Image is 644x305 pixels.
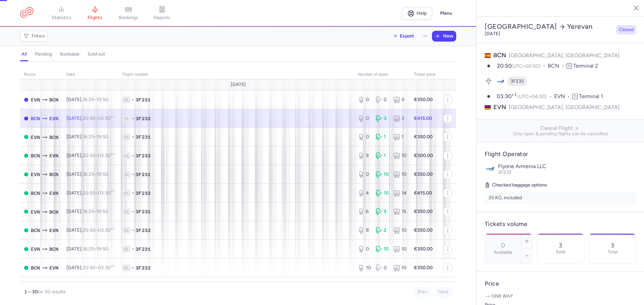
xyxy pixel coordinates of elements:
div: 10 [393,246,406,252]
span: BCN [31,115,40,122]
time: 03:30 [98,190,114,196]
span: 1L [122,171,130,178]
label: Available [494,250,512,255]
div: 10 [358,264,370,271]
span: 1L [122,190,130,197]
span: Filters [32,33,45,39]
span: BCN [31,227,40,234]
span: 3F231 [136,96,151,103]
strong: €350.00 [414,246,433,252]
span: [DATE], [66,134,108,140]
span: EVN [49,152,58,159]
time: 16:25 [83,171,94,177]
time: 16:25 [83,246,94,252]
span: 3F231 [136,208,151,215]
figure: 3F airline logo [496,77,505,86]
span: 1L [122,264,130,271]
span: [DATE], [66,153,114,158]
span: BCN [49,171,58,178]
time: 03:30 [98,153,114,158]
span: BCN [31,264,40,272]
span: – [83,153,114,158]
span: 3F232 [136,115,151,122]
span: • [132,246,134,252]
button: New [432,31,456,41]
strong: €350.00 [414,209,433,214]
span: BCN [49,245,58,253]
span: 1L [122,246,130,252]
h4: Flight Operator [485,150,636,158]
span: • [132,171,134,178]
span: 3F231 [136,171,151,178]
span: Cancel Flight [482,125,639,131]
span: EVN [31,245,40,253]
div: 2 [376,227,388,234]
span: – [83,246,108,252]
time: 16:25 [83,97,94,102]
p: One way [485,293,636,300]
span: 3F232 [136,152,151,159]
time: 19:50 [97,97,108,102]
span: [DATE], [66,116,114,121]
span: T2 [567,63,572,69]
span: (UTC+02:00) [512,63,540,69]
span: [DATE], [66,209,108,214]
a: statistics [45,6,78,21]
span: EVN [31,208,40,216]
span: on 30 results [38,289,66,295]
strong: €350.00 [414,134,433,140]
sup: +1 [512,92,517,97]
span: 3F231 [136,246,151,252]
span: EVN [49,115,58,122]
span: 3F232 [511,78,524,85]
span: – [83,209,108,214]
th: route [20,70,62,80]
button: Export [388,31,419,42]
button: Next [434,287,452,297]
time: 16:25 [83,134,94,140]
span: BCN [548,62,567,70]
span: 1L [122,96,130,103]
div: 0 [358,134,370,140]
h4: Tickets volume [485,220,636,228]
a: Help [402,7,432,20]
h4: sold out [88,51,105,57]
p: Flyone Armenia LLC [498,163,636,169]
div: 10 [376,246,388,252]
span: EVN [493,103,506,111]
div: 6 [358,208,370,215]
div: 10 [376,171,388,178]
span: • [132,96,134,103]
strong: €350.00 [414,227,433,233]
div: 3 [376,115,388,122]
span: EVN [49,264,58,272]
div: 0 [358,96,370,103]
span: • [132,190,134,197]
span: 3F232 [136,227,151,234]
sup: +1 [111,264,114,268]
span: (UTC+04:00) [518,94,547,99]
div: 9 [376,208,388,215]
div: 0 [358,115,370,122]
div: 14 [393,190,406,197]
div: 4 [358,190,370,197]
span: BCN [493,52,506,59]
span: • [132,134,134,140]
div: 8 [358,227,370,234]
span: BCN [31,189,40,197]
div: 3 [393,115,406,122]
p: 3 [611,242,614,249]
li: 25 KG, included [485,192,636,204]
time: 19:50 [97,171,108,177]
div: 10 [393,152,406,159]
strong: €415.00 [414,190,432,196]
span: Terminal 2 [573,63,598,69]
time: 19:50 [97,209,108,214]
span: EVN [31,96,40,103]
span: 1L [122,208,130,215]
span: – [83,116,114,121]
time: [DATE] [485,31,500,36]
span: EVN [49,189,58,197]
span: [DATE], [66,265,114,271]
span: BCN [49,96,58,103]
